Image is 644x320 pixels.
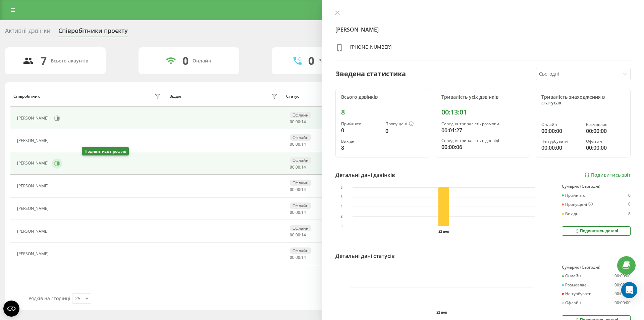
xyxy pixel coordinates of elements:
[441,122,525,126] div: Середня тривалість розмови
[296,210,300,215] span: 00
[628,212,631,216] div: 8
[562,202,593,207] div: Пропущені
[308,54,314,67] div: 0
[441,108,525,116] div: 00:13:01
[614,283,631,287] div: 00:00:00
[341,108,425,116] div: 8
[341,122,380,126] div: Прийнято
[436,311,447,314] text: 22 вер
[290,210,306,215] div: : :
[541,94,625,106] div: Тривалість знаходження в статусах
[562,274,581,278] div: Онлайн
[75,295,80,302] div: 25
[335,171,395,179] div: Детальні дані дзвінків
[290,255,294,260] span: 00
[340,186,342,189] text: 8
[340,224,342,228] text: 0
[341,126,380,134] div: 0
[193,58,211,64] div: Онлайн
[341,144,380,152] div: 8
[340,205,342,209] text: 4
[296,255,300,260] span: 00
[341,94,425,100] div: Всього дзвінків
[385,127,424,135] div: 0
[541,139,580,144] div: Не турбувати
[541,122,580,127] div: Онлайн
[318,58,351,64] div: Розмовляють
[5,27,50,38] div: Активні дзвінки
[562,301,581,305] div: Офлайн
[17,252,50,256] div: [PERSON_NAME]
[441,143,525,151] div: 00:00:06
[290,180,311,186] div: Офлайн
[438,230,449,233] text: 22 вер
[290,187,294,192] span: 00
[541,144,580,152] div: 00:00:00
[614,301,631,305] div: 00:00:00
[3,301,19,317] button: Open CMP widget
[290,141,294,147] span: 00
[290,164,294,170] span: 00
[574,228,618,234] div: Подивитись деталі
[385,122,424,127] div: Пропущені
[290,157,311,164] div: Офлайн
[301,119,306,125] span: 14
[296,141,300,147] span: 00
[335,252,395,260] div: Детальні дані статусів
[586,122,625,127] div: Розмовляє
[340,195,342,199] text: 6
[17,161,50,166] div: [PERSON_NAME]
[290,134,311,141] div: Офлайн
[562,212,580,216] div: Вихідні
[301,210,306,215] span: 14
[628,193,631,198] div: 0
[290,187,306,192] div: : :
[296,187,300,192] span: 00
[586,127,625,135] div: 00:00:00
[296,232,300,238] span: 00
[340,215,342,218] text: 2
[584,172,631,178] a: Подивитись звіт
[290,210,294,215] span: 00
[286,94,299,99] div: Статус
[562,226,631,236] button: Подивитись деталі
[562,283,586,287] div: Розмовляє
[586,139,625,144] div: Офлайн
[290,202,311,209] div: Офлайн
[290,142,306,147] div: : :
[58,27,128,38] div: Співробітники проєкту
[17,116,50,121] div: [PERSON_NAME]
[182,54,189,67] div: 0
[290,247,311,254] div: Офлайн
[17,229,50,234] div: [PERSON_NAME]
[586,144,625,152] div: 00:00:00
[17,138,50,143] div: [PERSON_NAME]
[290,255,306,260] div: : :
[29,295,70,302] span: Рядків на сторінці
[290,232,294,238] span: 00
[335,69,406,79] div: Зведена статистика
[562,265,631,270] div: Сумарно (Сьогодні)
[296,119,300,125] span: 00
[296,164,300,170] span: 00
[290,225,311,231] div: Офлайн
[290,119,294,125] span: 00
[82,147,129,155] div: Подивитись профіль
[441,138,525,143] div: Середня тривалість відповіді
[17,206,50,211] div: [PERSON_NAME]
[301,255,306,260] span: 14
[290,233,306,237] div: : :
[441,126,525,134] div: 00:01:27
[290,120,306,124] div: : :
[541,127,580,135] div: 00:00:00
[441,94,525,100] div: Тривалість усіх дзвінків
[169,94,181,99] div: Відділ
[621,282,637,298] div: Open Intercom Messenger
[301,164,306,170] span: 14
[628,202,631,207] div: 0
[335,26,631,34] h4: [PERSON_NAME]
[13,94,40,99] div: Співробітник
[341,139,380,144] div: Вихідні
[562,193,585,198] div: Прийнято
[17,184,50,188] div: [PERSON_NAME]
